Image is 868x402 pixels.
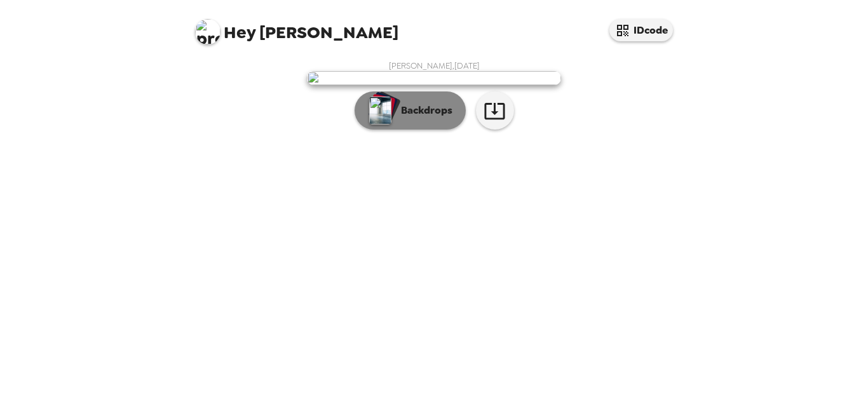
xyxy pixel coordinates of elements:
[389,60,480,71] span: [PERSON_NAME] , [DATE]
[307,71,561,85] img: user
[224,21,255,44] span: Hey
[195,19,220,44] img: profile pic
[609,19,673,41] button: IDcode
[395,103,452,118] p: Backdrops
[195,13,398,41] span: [PERSON_NAME]
[355,91,466,130] button: Backdrops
